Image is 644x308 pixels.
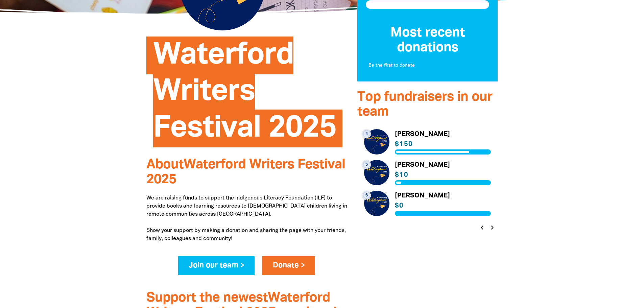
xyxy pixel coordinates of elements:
[487,223,497,232] button: Next page
[366,58,490,73] div: Paginated content
[262,256,315,275] a: Donate >
[366,26,490,73] div: Donation stream
[488,223,496,232] i: chevron_right
[153,42,336,147] span: Waterford Writers Festival 2025
[364,129,491,227] div: Paginated content
[478,223,487,232] button: Previous page
[357,91,492,118] span: Top fundraisers in our team
[362,191,371,200] div: 6
[362,129,371,138] div: 4
[178,256,255,275] a: Join our team >
[362,160,371,169] div: 5
[478,223,486,232] i: chevron_left
[368,62,487,69] p: Be the first to donate
[146,194,347,243] p: We are raising funds to support the Indigenous Literacy Foundation (ILF) to provide books and lea...
[366,26,490,55] h3: Most recent donations
[146,159,345,186] span: About Waterford Writers Festival 2025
